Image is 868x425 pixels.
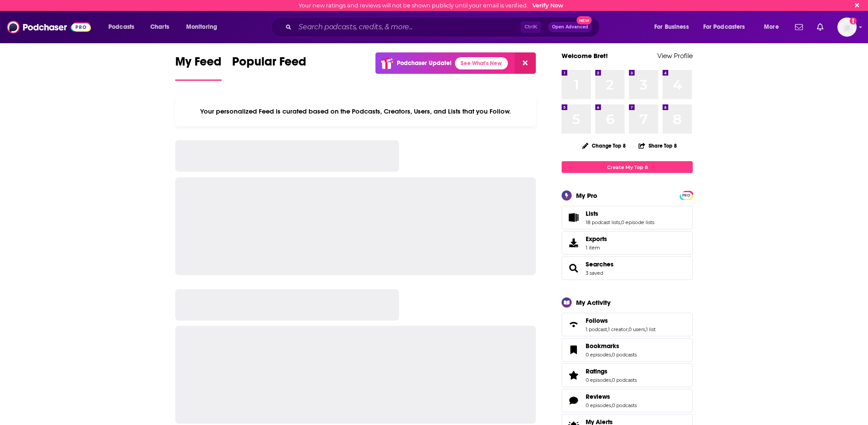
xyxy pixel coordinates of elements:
a: Show notifications dropdown [813,20,827,35]
span: Podcasts [108,21,134,33]
span: Monitoring [186,21,217,33]
div: My Activity [576,298,611,307]
span: , [628,326,628,332]
a: 0 episodes [586,352,611,358]
a: Ratings [565,369,582,381]
a: Follows [565,318,582,331]
span: Bookmarks [586,342,619,350]
span: Open Advanced [552,25,588,29]
a: 1 creator [608,326,628,332]
span: Exports [586,235,607,243]
a: 0 podcasts [612,377,637,383]
a: Reviews [565,394,582,407]
a: Create My Top 8 [562,161,693,173]
a: Bookmarks [565,344,582,356]
span: , [611,377,612,383]
span: Ratings [586,367,608,375]
a: 1 podcast [586,326,607,332]
a: Lists [565,211,582,224]
a: 0 episodes [586,402,611,408]
span: , [607,326,608,332]
span: Reviews [562,389,693,412]
input: Search podcasts, credits, & more... [295,20,521,34]
a: 0 users [628,326,645,332]
a: 0 episodes [586,377,611,383]
span: , [611,402,612,408]
span: 1 item [586,245,607,251]
a: 0 episode lists [621,219,654,225]
a: Ratings [586,367,637,375]
img: User Profile [837,17,857,37]
a: Popular Feed [232,54,306,81]
span: Searches [562,256,693,280]
p: Podchaser Update! [397,59,451,67]
span: Lists [562,206,693,229]
a: Bookmarks [586,342,637,350]
button: open menu [648,20,700,34]
a: 3 saved [586,270,603,276]
a: Follows [586,317,656,325]
span: Follows [562,313,693,336]
a: Searches [586,260,614,268]
a: 18 podcast lists [586,219,620,225]
span: For Business [654,21,689,33]
a: 0 podcasts [612,352,637,358]
span: PRO [681,192,691,199]
a: Reviews [586,393,637,401]
button: open menu [180,20,229,34]
img: Podchaser - Follow, Share and Rate Podcasts [7,19,91,35]
span: New [576,16,592,24]
span: Charts [150,21,169,33]
span: , [611,352,612,358]
a: Verify Now [532,2,563,9]
a: My Feed [175,54,222,81]
a: See What's New [455,57,508,69]
a: 0 podcasts [612,402,637,408]
div: Your personalized Feed is curated based on the Podcasts, Creators, Users, and Lists that you Follow. [175,97,536,126]
span: Lists [586,210,598,218]
div: My Pro [576,191,597,200]
span: , [620,219,621,225]
div: Your new ratings and reviews will not be shown publicly until your email is verified. [299,2,563,9]
span: For Podcasters [703,21,745,33]
span: Exports [565,237,582,249]
a: Show notifications dropdown [792,20,806,35]
span: My Feed [175,54,222,74]
span: Follows [586,317,608,325]
span: Popular Feed [232,54,306,74]
button: open menu [758,20,790,34]
span: Logged in as BretAita [837,17,857,37]
a: PRO [681,192,691,198]
svg: Email not verified [850,17,857,24]
a: Searches [565,262,582,274]
span: Reviews [586,393,610,401]
div: Search podcasts, credits, & more... [279,17,608,37]
button: open menu [698,20,758,34]
span: , [645,326,646,332]
button: open menu [102,20,146,34]
button: Open AdvancedNew [548,22,592,32]
a: View Profile [657,52,693,60]
a: Exports [562,231,693,255]
a: Charts [145,20,174,34]
a: Lists [586,210,654,218]
span: More [764,21,779,33]
button: Change Top 8 [577,140,631,151]
button: Show profile menu [837,17,857,37]
button: Share Top 8 [638,137,677,154]
a: 1 list [646,326,656,332]
a: Welcome Bret! [562,52,608,60]
span: Bookmarks [562,338,693,362]
span: Ctrl K [521,21,541,33]
span: Ratings [562,363,693,387]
